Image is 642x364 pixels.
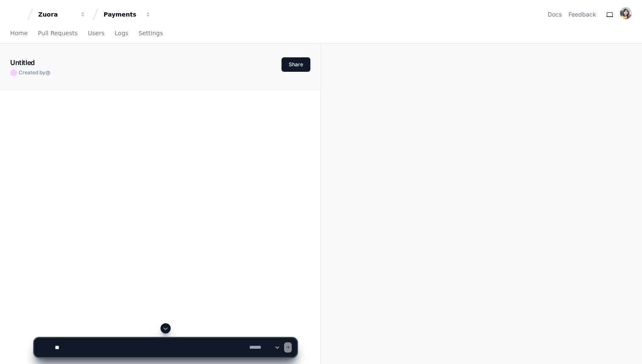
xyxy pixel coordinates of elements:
[45,69,51,76] span: @
[38,24,77,43] a: Pull Requests
[138,31,163,36] span: Settings
[620,7,632,19] img: ACg8ocJp4l0LCSiC5MWlEh794OtQNs1DKYp4otTGwJyAKUZvwXkNnmc=s96-c
[115,24,128,43] a: Logs
[35,7,89,22] button: Zuora
[569,10,596,19] button: Feedback
[100,7,155,22] button: Payments
[282,57,310,72] button: Share
[10,24,28,43] a: Home
[88,24,104,43] a: Users
[10,31,28,36] span: Home
[115,31,128,36] span: Logs
[38,10,75,19] div: Zuora
[38,31,77,36] span: Pull Requests
[19,69,51,76] span: Created by
[548,10,562,19] a: Docs
[138,24,163,43] a: Settings
[88,31,104,36] span: Users
[104,10,140,19] div: Payments
[10,57,35,68] h1: Untitled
